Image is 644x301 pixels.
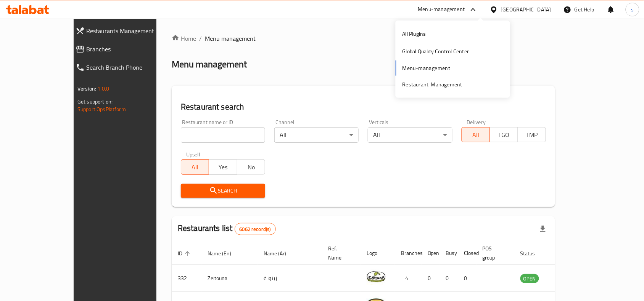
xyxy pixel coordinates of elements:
[520,274,539,283] div: OPEN
[520,249,545,258] span: Status
[422,265,440,292] td: 0
[395,242,422,265] th: Branches
[86,45,175,54] span: Branches
[402,30,426,38] div: All Plugins
[521,129,543,140] span: TMP
[172,265,201,292] td: 332
[69,22,181,40] a: Restaurants Management
[77,97,113,107] span: Get support on:
[77,104,126,114] a: Support.OpsPlatform
[240,162,262,173] span: No
[395,265,422,292] td: 4
[235,226,275,233] span: 6062 record(s)
[361,242,395,265] th: Logo
[467,119,486,125] label: Delivery
[402,80,462,89] div: Restaurant-Management
[181,159,209,175] button: All
[97,84,109,94] span: 1.0.0
[208,249,241,258] span: Name (En)
[201,265,258,292] td: Zeitouna
[465,129,487,140] span: All
[178,223,276,235] h2: Restaurants list
[77,84,96,94] span: Version:
[181,101,546,113] h2: Restaurant search
[258,265,322,292] td: زيتونة
[181,184,265,198] button: Search
[184,162,206,173] span: All
[172,34,555,43] nav: breadcrumb
[518,127,546,142] button: TMP
[86,26,175,35] span: Restaurants Management
[462,127,490,142] button: All
[172,58,247,70] h2: Menu management
[235,223,276,235] div: Total records count
[520,274,539,283] span: OPEN
[440,242,458,265] th: Busy
[631,5,634,14] span: s
[367,267,386,286] img: Zeitouna
[422,242,440,265] th: Open
[187,186,259,196] span: Search
[440,265,458,292] td: 0
[274,127,359,143] div: All
[69,40,181,58] a: Branches
[264,249,296,258] span: Name (Ar)
[458,242,477,265] th: Closed
[418,5,465,14] div: Menu-management
[172,34,196,43] a: Home
[368,127,452,143] div: All
[205,34,256,43] span: Menu management
[237,159,265,175] button: No
[534,220,552,238] div: Export file
[69,58,181,76] a: Search Branch Phone
[328,244,351,262] span: Ref. Name
[458,265,477,292] td: 0
[212,162,234,173] span: Yes
[186,152,200,157] label: Upsell
[178,249,192,258] span: ID
[86,63,175,72] span: Search Branch Phone
[483,244,505,262] span: POS group
[181,127,265,143] input: Search for restaurant name or ID..
[493,129,515,140] span: TGO
[199,34,202,43] li: /
[489,127,518,142] button: TGO
[402,47,469,56] div: Global Quality Control Center
[501,5,551,14] div: [GEOGRAPHIC_DATA]
[209,159,237,175] button: Yes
